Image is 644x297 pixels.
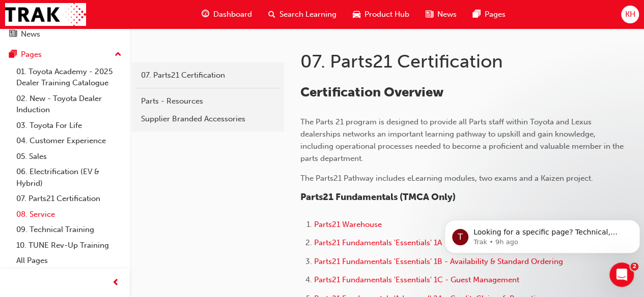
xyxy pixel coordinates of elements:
a: guage-iconDashboard [193,4,260,25]
span: Product Hub [365,9,409,20]
a: 07. Parts21 Certification [136,67,280,84]
button: KH [621,6,639,23]
a: news-iconNews [417,4,465,25]
span: Dashboard [213,9,252,20]
a: Parts21 Fundamentals 'Essentials' 1C - Guest Management [314,275,519,284]
iframe: Intercom notifications message [440,199,644,270]
span: search-icon [268,8,275,21]
a: 05. Sales [12,149,126,164]
button: Pages [4,45,126,64]
span: pages-icon [473,8,481,21]
span: news-icon [9,30,17,39]
a: Supplier Branded Accessories [136,110,280,128]
img: Trak [5,3,86,26]
span: KH [625,9,635,20]
a: Parts21 Fundamentals 'Essentials' 1A - Interpreting & Analysis [314,238,529,247]
a: 01. Toyota Academy - 2025 Dealer Training Catalogue [12,64,126,91]
div: 07. Parts21 Certification [141,70,275,81]
a: News [4,25,126,44]
div: Supplier Branded Accessories [141,113,275,125]
div: Parts - Resources [141,95,275,107]
a: All Pages [12,253,126,269]
span: pages-icon [9,50,17,59]
iframe: Intercom live chat [609,262,634,287]
span: News [437,9,457,20]
a: pages-iconPages [465,4,514,25]
a: 08. Service [12,207,126,222]
a: 04. Customer Experience [12,133,126,149]
span: prev-icon [112,277,120,289]
a: Parts21 Warehouse [314,220,382,229]
span: up-icon [115,48,122,61]
span: Certification Overview [300,84,443,100]
div: Pages [21,49,42,60]
span: The Parts21 Pathway includes eLearning modules, two exams and a Kaizen project. [300,174,593,183]
a: Parts21 Fundamentals 'Essentials' 1B - Availability & Standard Ordering [314,257,563,266]
span: guage-icon [202,8,209,21]
a: 07. Parts21 Certification [12,191,126,207]
span: Search Learning [279,9,337,20]
span: car-icon [353,8,360,21]
a: search-iconSearch Learning [260,4,345,25]
span: 2 [630,262,638,271]
a: 09. Technical Training [12,222,126,238]
span: The Parts 21 program is designed to provide all Parts staff within Toyota and Lexus dealerships n... [300,117,626,163]
h1: 07. Parts21 Certification [300,50,567,73]
a: car-iconProduct Hub [345,4,417,25]
span: news-icon [426,8,433,21]
a: 02. New - Toyota Dealer Induction [12,91,126,118]
a: 06. Electrification (EV & Hybrid) [12,164,126,191]
a: 10. TUNE Rev-Up Training [12,238,126,253]
a: Parts - Resources [136,92,280,110]
a: 03. Toyota For Life [12,118,126,134]
span: Parts21 Fundamentals (TMCA Only) [300,191,456,203]
span: Pages [485,9,506,20]
div: News [21,28,40,40]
